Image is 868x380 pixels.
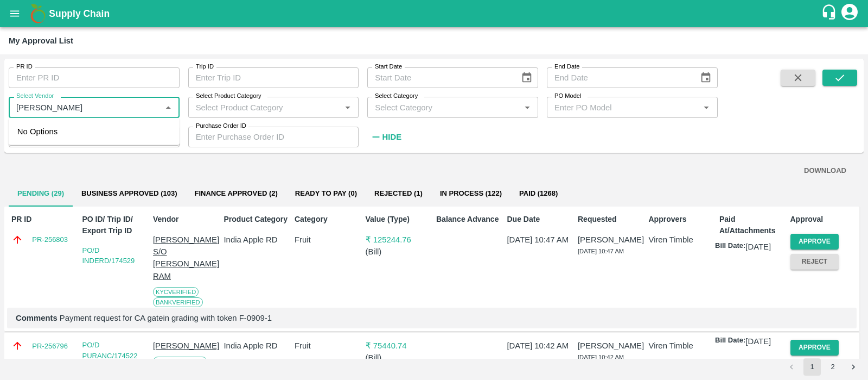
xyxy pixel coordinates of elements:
p: Viren Timble [649,340,715,352]
p: [DATE] 10:42 AM [507,340,573,352]
label: Select Category [375,92,418,101]
p: Viren Timble [649,234,715,246]
p: Product Category [224,214,290,225]
input: Enter PR ID [9,67,180,88]
span: Bank Verified [153,297,203,307]
p: India Apple RD [224,234,290,246]
p: ( Bill ) [366,352,432,364]
button: In Process (122) [431,180,510,207]
p: Bill Date: [715,335,745,347]
p: Category [295,214,361,225]
input: Select Category [371,100,517,114]
a: PO/D INDERD/174529 [82,246,135,265]
label: Start Date [375,63,402,71]
button: Open [520,100,534,114]
p: PR ID [11,214,78,225]
p: Bill Date: [715,241,745,253]
img: logo [27,3,49,24]
p: Approvers [649,214,715,225]
div: account of current user [840,2,859,25]
p: [PERSON_NAME] [153,340,219,352]
p: PO ID/ Trip ID/ Export Trip ID [82,214,149,236]
a: PR-256796 [32,341,68,352]
span: KYC Unverified [153,357,207,366]
button: Approve [790,234,839,250]
p: Payment request for CA gatein grading with token F-0909-1 [16,312,848,324]
button: Business Approved (103) [73,180,186,207]
span: No Options [17,127,58,136]
label: End Date [554,63,579,71]
button: DOWNLOAD [800,161,851,180]
p: [DATE] [745,241,771,253]
p: Value (Type) [366,214,432,225]
span: [DATE] 10:47 AM [578,248,624,254]
button: page 1 [803,358,821,376]
button: Finance Approved (2) [186,180,286,207]
button: Go to page 2 [824,358,841,376]
p: Requested [578,214,644,225]
p: Balance Advance [436,214,502,225]
button: Open [699,100,713,114]
nav: pagination navigation [781,358,864,376]
p: ( Bill ) [366,246,432,258]
a: PR-256803 [32,234,68,245]
p: [PERSON_NAME] S/O [PERSON_NAME] RAM [153,234,219,282]
button: Rejected (1) [366,180,431,207]
button: Ready To Pay (0) [286,180,366,207]
p: [PERSON_NAME] [578,234,644,246]
label: Trip ID [196,63,214,71]
b: Supply Chain [49,8,110,19]
button: Open [341,100,355,114]
button: Paid (1268) [510,180,566,207]
a: Supply Chain [49,6,821,21]
p: Due Date [507,214,573,225]
div: customer-support [821,4,840,23]
b: Comments [16,314,58,322]
input: Enter Trip ID [188,67,359,88]
button: Choose date [516,67,537,88]
span: [DATE] 10:42 AM [578,354,624,360]
p: [DATE] 10:47 AM [507,234,573,246]
button: open drawer [2,1,27,26]
button: Pending (29) [9,180,73,207]
label: PO Model [554,92,582,101]
label: PR ID [16,63,33,71]
input: Enter Purchase Order ID [188,127,359,147]
input: End Date [547,67,691,88]
button: Close [161,100,175,114]
p: Fruit [295,234,361,246]
input: Select Vendors [12,100,158,114]
input: Start Date [367,67,512,88]
p: ₹ 125244.76 [366,234,432,246]
strong: Hide [382,133,401,141]
input: Select Product Category [192,100,338,114]
span: KYC Verified [153,287,199,297]
label: Purchase Order ID [196,122,246,130]
p: Paid At/Attachments [719,214,786,236]
p: India Apple RD [224,340,290,352]
a: PO/D PURANC/174522 [82,341,138,360]
button: Reject [790,254,839,270]
button: Choose date [695,67,716,88]
label: Select Product Category [196,92,261,101]
p: Vendor [153,214,219,225]
button: Approve [790,340,839,356]
div: My Approval List [9,34,73,48]
p: Approval [790,214,857,225]
button: Go to next page [845,358,862,376]
p: ₹ 75440.74 [366,340,432,352]
button: Hide [367,128,404,146]
input: Enter PO Model [550,100,697,114]
p: [DATE] [745,335,771,347]
p: [PERSON_NAME] [578,340,644,352]
p: Fruit [295,340,361,352]
label: Select Vendor [16,92,54,101]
